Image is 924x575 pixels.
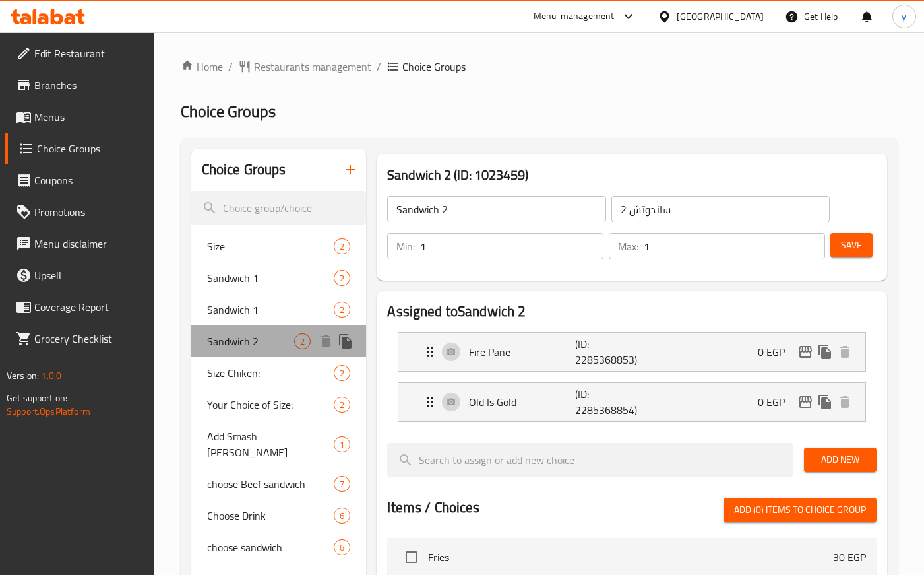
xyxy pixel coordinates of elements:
div: choose sandwich6 [191,531,367,563]
a: Menus [5,101,154,133]
p: Min: [396,238,415,254]
a: Restaurants management [238,59,371,75]
span: Size [207,238,334,254]
span: Upsell [34,267,144,283]
a: Coverage Report [5,291,154,323]
a: Home [181,59,223,75]
span: Menu disclaimer [34,236,144,252]
p: 30 EGP [833,549,866,565]
input: search [191,191,367,225]
div: Sandwich 12 [191,262,367,294]
div: Choices [334,476,350,492]
span: Promotions [34,204,144,220]
button: duplicate [815,392,835,412]
a: Choice Groups [5,133,154,164]
span: 2 [334,272,350,285]
h3: Sandwich 2 (ID: 1023459) [387,164,877,186]
span: Choice Groups [37,141,144,156]
span: Coupons [34,172,144,188]
span: 2 [334,399,350,411]
a: Upsell [5,259,154,291]
span: Choice Groups [181,96,276,126]
div: Choices [334,539,350,555]
h2: Items / Choices [387,498,479,518]
p: Fire Pane [469,344,575,360]
span: Choose Drink [207,508,334,524]
span: Fries [428,549,833,565]
button: duplicate [336,331,355,351]
p: 0 EGP [758,394,795,410]
span: Grocery Checklist [34,331,144,347]
span: Save [841,237,862,254]
p: (ID: 2285368854) [575,386,646,418]
div: Sandwich 22deleteduplicate [191,325,367,357]
span: 6 [334,510,350,522]
li: / [377,59,381,75]
button: edit [795,392,815,412]
span: Get support on: [7,389,67,407]
span: choose Beef sandwich [207,476,334,492]
button: duplicate [815,342,835,362]
a: Grocery Checklist [5,323,154,355]
span: Coverage Report [34,299,144,315]
button: Add New [804,448,877,472]
div: Choose Drink6 [191,500,367,531]
div: Add Smash [PERSON_NAME]1 [191,421,367,468]
div: Choices [334,302,350,318]
span: Add Smash [PERSON_NAME] [207,428,334,460]
span: Choice Groups [402,59,466,75]
div: Your Choice of Size:2 [191,389,367,421]
span: Edit Restaurant [34,46,144,61]
span: 2 [334,304,350,316]
span: Add New [815,452,866,468]
span: Size Chiken: [207,365,334,381]
a: Support.OpsPlatform [7,403,90,420]
input: search [387,443,793,477]
span: Restaurants management [254,59,371,75]
p: (ID: 2285368853) [575,336,646,368]
div: [GEOGRAPHIC_DATA] [677,9,764,24]
span: Add (0) items to choice group [734,502,866,518]
li: / [228,59,233,75]
div: Expand [398,333,865,371]
span: 1 [334,438,350,451]
button: edit [795,342,815,362]
div: Sandwich 12 [191,294,367,325]
h2: Assigned to Sandwich 2 [387,302,877,321]
li: Expand [387,327,877,377]
span: Sandwich 1 [207,270,334,286]
span: 7 [334,478,350,490]
div: Choices [334,365,350,381]
span: Version: [7,367,39,384]
span: 1.0.0 [41,367,61,384]
div: Expand [398,383,865,421]
div: Size Chiken:2 [191,357,367,389]
span: Sandwich 1 [207,302,334,318]
span: choose sandwich [207,539,334,555]
div: Choices [334,397,350,413]
button: delete [835,342,855,362]
a: Edit Restaurant [5,38,154,69]
nav: breadcrumb [181,59,898,75]
span: Menus [34,109,144,125]
div: choose Beef sandwich7 [191,468,367,500]
button: delete [316,331,336,351]
a: Promotions [5,196,154,228]
a: Menu disclaimer [5,228,154,259]
span: Branches [34,77,144,93]
span: 2 [334,240,350,253]
li: Expand [387,377,877,427]
span: 2 [334,367,350,380]
button: Add (0) items to choice group [724,498,877,522]
span: y [902,9,906,24]
span: 2 [295,335,310,348]
h2: Choice Groups [202,160,286,180]
button: Save [830,233,873,257]
p: Max: [618,238,638,254]
span: Your Choice of Size: [207,397,334,413]
p: Old Is Gold [469,394,575,410]
div: Choices [334,436,350,452]
div: Menu-management [534,9,615,24]
span: 6 [334,541,350,554]
div: Choices [294,333,311,349]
